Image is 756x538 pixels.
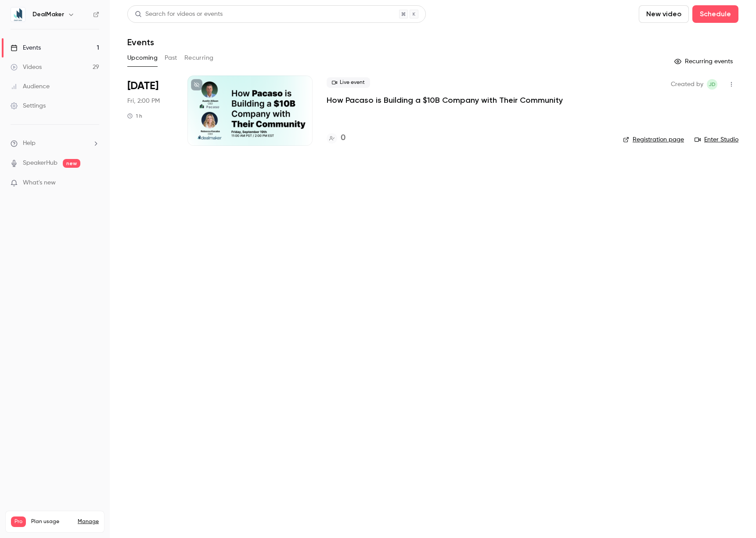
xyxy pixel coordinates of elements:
span: Created by [671,79,703,90]
div: 1 h [127,112,142,119]
li: help-dropdown-opener [11,139,99,148]
a: Enter Studio [695,135,738,144]
a: Manage [78,518,99,525]
h4: 0 [341,132,346,144]
h6: DealMaker [32,10,64,19]
span: What's new [23,178,56,188]
img: DealMaker [11,7,25,22]
button: Recurring [184,51,214,65]
div: Search for videos or events [135,10,223,19]
span: new [63,159,80,168]
span: [DATE] [127,79,158,93]
a: 0 [327,132,346,144]
div: Audience [11,82,50,91]
span: Jacob Downey [707,79,717,90]
span: JD [709,79,716,90]
div: Events [11,43,41,52]
span: Fri, 2:00 PM [127,97,160,105]
button: Past [165,51,177,65]
a: How Pacaso is Building a $10B Company with Their Community [327,95,563,105]
span: Pro [11,516,26,527]
button: New video [639,5,689,23]
button: Recurring events [670,54,738,69]
button: Schedule [692,5,738,23]
span: Help [23,139,36,148]
button: Upcoming [127,51,158,65]
span: Live event [327,77,370,88]
div: Sep 19 Fri, 2:00 PM (America/Toronto) [127,76,173,146]
a: SpeakerHub [23,159,58,168]
div: Videos [11,63,42,72]
div: Settings [11,101,46,110]
a: Registration page [623,135,684,144]
h1: Events [127,37,154,47]
span: Plan usage [31,518,72,525]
